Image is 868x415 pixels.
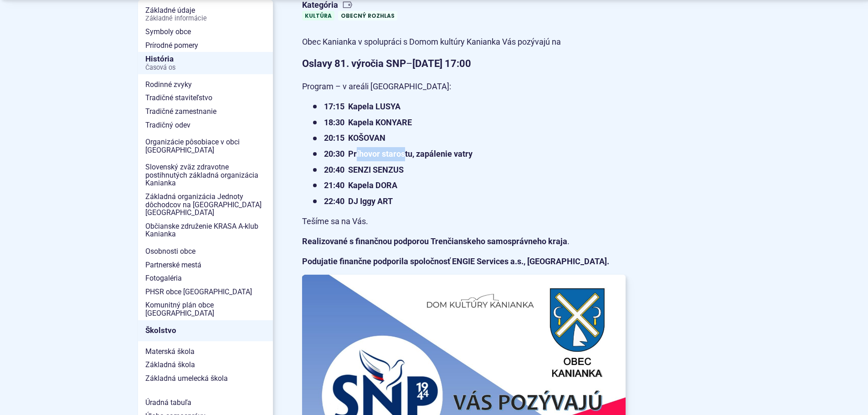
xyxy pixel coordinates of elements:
[145,52,266,74] span: História
[302,80,626,94] p: Program – v areáli [GEOGRAPHIC_DATA]:
[138,118,273,132] a: Tradičný odev
[302,235,626,249] p: .
[138,372,273,385] a: Základná umelecká škola
[138,25,273,39] a: Symboly obce
[302,236,567,246] strong: Realizované s finančnou podporou Trenčianskeho samosprávneho kraja
[302,256,609,266] strong: Podujatie finančne podporila spoločnosť ENGIE Services a.s., [GEOGRAPHIC_DATA].
[145,91,266,105] span: Tradičné staviteľstvo
[138,345,273,359] a: Materská škola
[145,190,266,220] span: Základná organizácia Jednoty dôchodcov na [GEOGRAPHIC_DATA] [GEOGRAPHIC_DATA]
[145,160,266,190] span: Slovenský zväz zdravotne postihnutých základná organizácia Kanianka
[145,135,266,157] span: Organizácie pôsobiace v obci [GEOGRAPHIC_DATA]
[324,149,473,159] strong: 20:30 Príhovor starostu, zapálenie vatry
[138,272,273,285] a: Fotogaléria
[145,358,266,372] span: Základná škola
[302,11,334,20] a: Kultúra
[145,105,266,118] span: Tradičné zamestnanie
[145,4,266,25] span: Základné údaje
[324,102,401,111] strong: 17:15 Kapela LUSYA
[324,133,385,143] strong: 20:15 KOŠOVAN
[145,372,266,385] span: Základná umelecká škola
[138,285,273,299] a: PHSR obce [GEOGRAPHIC_DATA]
[145,323,266,338] span: Školstvo
[138,78,273,92] a: Rodinné zvyky
[145,25,266,39] span: Symboly obce
[138,4,273,25] a: Základné údajeZákladné informácie
[138,258,273,272] a: Partnerské mestá
[138,105,273,118] a: Tradičné zamestnanie
[145,15,266,22] span: Základné informácie
[145,396,266,410] span: Úradná tabuľa
[138,220,273,241] a: Občianske združenie KRASA A-klub Kanianka
[302,55,626,72] p: –
[138,320,273,341] a: Školstvo
[324,165,404,174] strong: 20:40 SENZI SENZUS
[302,58,406,69] strong: Oslavy 81. výročia SNP
[138,245,273,258] a: Osobnosti obce
[138,91,273,105] a: Tradičné staviteľstvo
[145,298,266,320] span: Komunitný plán obce [GEOGRAPHIC_DATA]
[138,39,273,52] a: Prírodné pomery
[138,160,273,190] a: Slovenský zväz zdravotne postihnutých základná organizácia Kanianka
[145,64,266,72] span: Časová os
[138,190,273,220] a: Základná organizácia Jednoty dôchodcov na [GEOGRAPHIC_DATA] [GEOGRAPHIC_DATA]
[324,196,393,206] strong: 22:40 DJ Iggy ART
[145,220,266,241] span: Občianske združenie KRASA A-klub Kanianka
[138,298,273,320] a: Komunitný plán obce [GEOGRAPHIC_DATA]
[145,118,266,132] span: Tradičný odev
[338,11,397,20] a: Obecný rozhlas
[302,35,626,49] p: Obec Kanianka v spolupráci s Domom kultúry Kanianka Vás pozývajú na
[145,39,266,52] span: Prírodné pomery
[145,258,266,272] span: Partnerské mestá
[324,118,412,127] strong: 18:30 Kapela KONYARE
[145,272,266,285] span: Fotogaléria
[412,58,471,69] strong: [DATE] 17:00
[302,215,626,229] p: Tešíme sa na Vás.
[138,396,273,410] a: Úradná tabuľa
[145,285,266,299] span: PHSR obce [GEOGRAPHIC_DATA]
[324,180,397,190] strong: 21:40 Kapela DORA
[138,52,273,74] a: HistóriaČasová os
[145,78,266,92] span: Rodinné zvyky
[138,358,273,372] a: Základná škola
[145,345,266,359] span: Materská škola
[145,245,266,258] span: Osobnosti obce
[138,135,273,157] a: Organizácie pôsobiace v obci [GEOGRAPHIC_DATA]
